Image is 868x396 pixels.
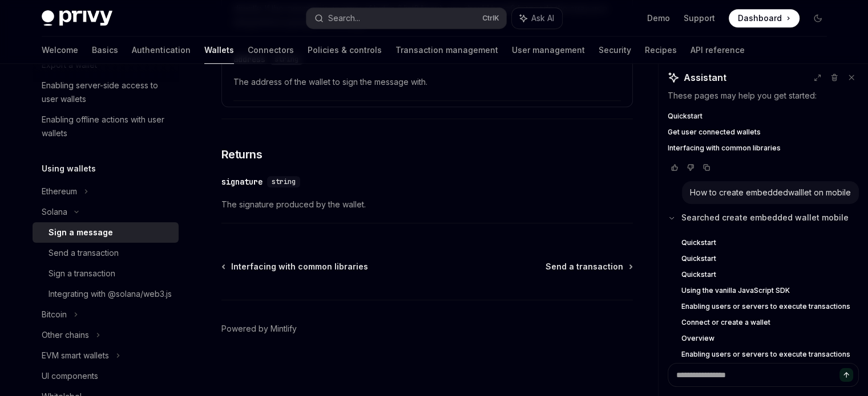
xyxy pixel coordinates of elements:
[668,112,859,121] a: Quickstart
[33,75,179,109] a: Enabling server-side access to user wallets
[233,75,621,89] span: The address of the wallet to sign the message with.
[690,187,851,198] div: How to create embeddedwalllet on mobile
[272,177,296,186] span: string
[684,71,726,84] span: Assistant
[42,185,77,198] div: Ethereum
[684,13,715,24] a: Support
[691,36,745,64] a: API reference
[42,308,67,321] div: Bitcoin
[512,8,562,28] button: Ask AI
[306,8,506,28] button: Search...CtrlK
[512,36,585,64] a: User management
[647,13,670,24] a: Demo
[668,212,859,223] button: Searched create embedded wallet mobile
[49,246,119,260] div: Send a transaction
[681,284,859,297] a: Using the vanilla JavaScript SDK
[42,36,78,64] a: Welcome
[681,236,859,250] a: Quickstart
[668,112,703,121] span: Quickstart
[681,252,859,266] a: Quickstart
[668,89,859,103] p: These pages may help you get started:
[33,366,179,386] a: UI components
[42,349,109,362] div: EVM smart wallets
[681,348,859,361] a: Enabling users or servers to execute transactions
[681,332,859,345] a: Overview
[668,128,859,137] a: Get user connected wallets
[204,36,234,64] a: Wallets
[738,13,782,24] span: Dashboard
[221,198,633,211] span: The signature produced by the wallet.
[839,368,853,382] button: Send message
[49,226,113,239] div: Sign a message
[42,10,112,26] img: dark logo
[668,144,781,153] span: Interfacing with common libraries
[729,9,800,27] a: Dashboard
[42,162,96,175] h5: Using wallets
[33,263,179,284] a: Sign a transaction
[681,254,716,263] span: Quickstart
[546,261,623,272] span: Send a transaction
[681,286,790,295] span: Using the vanilla JavaScript SDK
[681,302,850,311] span: Enabling users or servers to execute transactions
[681,238,716,247] span: Quickstart
[328,11,360,25] div: Search...
[668,128,761,137] span: Get user connected wallets
[33,222,179,243] a: Sign a message
[546,261,632,272] a: Send a transaction
[221,323,297,334] a: Powered by Mintlify
[645,36,677,64] a: Recipes
[681,350,850,359] span: Enabling users or servers to execute transactions
[33,109,179,144] a: Enabling offline actions with user wallets
[42,205,67,219] div: Solana
[681,300,859,313] a: Enabling users or servers to execute transactions
[599,36,631,64] a: Security
[49,287,172,301] div: Integrating with @solana/web3.js
[221,146,263,162] span: Returns
[248,36,294,64] a: Connectors
[681,270,716,279] span: Quickstart
[308,36,382,64] a: Policies & controls
[42,79,172,106] div: Enabling server-side access to user wallets
[223,261,368,272] a: Interfacing with common libraries
[668,144,859,153] a: Interfacing with common libraries
[681,316,859,329] a: Connect or create a wallet
[42,113,172,140] div: Enabling offline actions with user wallets
[681,212,849,223] span: Searched create embedded wallet mobile
[681,318,770,327] span: Connect or create a wallet
[395,36,498,64] a: Transaction management
[809,9,827,27] button: Toggle dark mode
[221,176,263,187] div: signature
[33,284,179,304] a: Integrating with @solana/web3.js
[49,267,115,280] div: Sign a transaction
[482,14,499,23] span: Ctrl K
[33,243,179,263] a: Send a transaction
[681,268,859,281] a: Quickstart
[531,13,554,24] span: Ask AI
[132,36,191,64] a: Authentication
[42,369,98,383] div: UI components
[42,328,89,342] div: Other chains
[681,334,714,343] span: Overview
[231,261,368,272] span: Interfacing with common libraries
[92,36,118,64] a: Basics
